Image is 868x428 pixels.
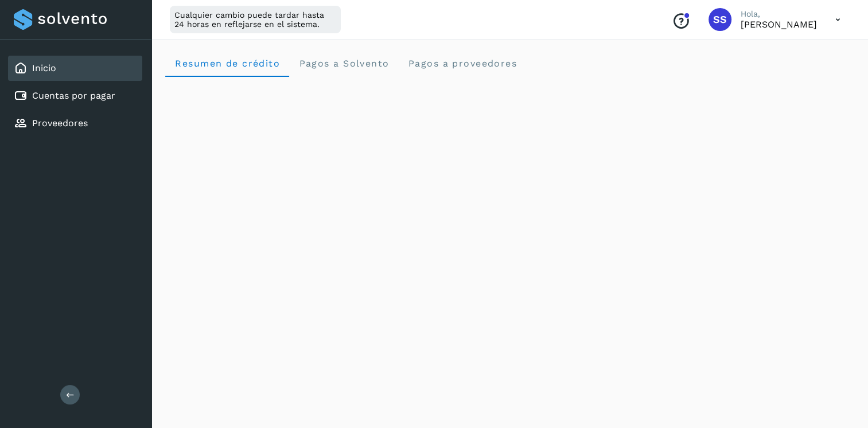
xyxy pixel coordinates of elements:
[8,83,142,108] div: Cuentas por pagar
[32,118,88,129] a: Proveedores
[8,111,142,136] div: Proveedores
[407,58,517,69] span: Pagos a proveedores
[32,63,56,73] a: Inicio
[8,56,142,81] div: Inicio
[174,58,280,69] span: Resumen de crédito
[741,9,817,19] p: Hola,
[741,19,817,30] p: Sagrario Silva
[298,58,389,69] span: Pagos a Solvento
[32,90,115,101] a: Cuentas por pagar
[170,6,341,33] div: Cualquier cambio puede tardar hasta 24 horas en reflejarse en el sistema.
